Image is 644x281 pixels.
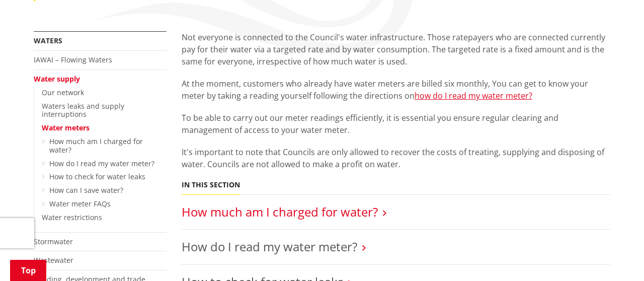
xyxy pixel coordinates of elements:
[182,112,610,136] p: To be able to carry out our meter readings efficiently, it is essential you ensure regular cleari...
[182,238,357,255] a: How do I read my water meter?
[34,237,73,246] a: Stormwater
[42,123,90,132] a: Water meters
[49,159,154,168] a: How do I read my water meter?
[49,185,123,195] a: How can I save water?
[42,88,84,97] a: Our network
[182,78,610,102] p: At the moment, customers who already have water meters are billed six monthly, You can get to kno...
[182,31,610,67] p: Not everyone is connected to the Council's water infrastructure. Those ratepayers who are connect...
[10,260,46,281] a: Top
[49,199,111,208] a: Water meter FAQs
[182,181,240,189] h5: In this section
[34,74,80,84] a: Water supply
[182,146,610,170] p: It's important to note that Councils are only allowed to recover the costs of treating, supplying...
[42,213,102,222] a: Water restrictions
[182,203,378,220] a: How much am I charged for water?
[598,239,634,275] iframe: Messenger Launcher
[34,55,112,64] a: IAWAI – Flowing Waters
[34,255,73,265] a: Wastewater
[42,101,124,119] a: Waters leaks and supply interruptions
[415,90,532,101] a: how do I read my water meter?
[49,136,143,155] a: How much am I charged for water?
[34,36,62,45] a: Waters
[49,172,145,181] a: How to check for water leaks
